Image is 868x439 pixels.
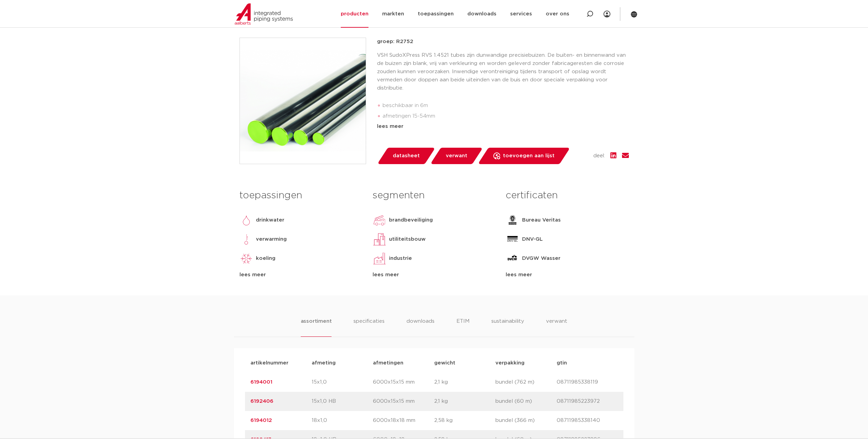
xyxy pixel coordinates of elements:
[506,271,629,279] div: lees meer
[373,252,386,265] img: industrie
[434,378,495,386] p: 2,1 kg
[522,216,561,224] p: Bureau Veritas
[491,317,524,337] li: sustainability
[495,397,557,405] p: bundel (60 m)
[389,254,412,263] p: industrie
[373,271,495,279] div: lees meer
[389,235,426,243] p: utiliteitsbouw
[557,397,618,405] p: 08711985223972
[373,397,434,405] p: 6000x15x15 mm
[239,189,362,202] h3: toepassingen
[312,397,373,405] p: 15x1,0 HB
[434,359,495,367] p: gewicht
[373,359,434,367] p: afmetingen
[495,416,557,425] p: bundel (366 m)
[312,378,373,386] p: 15x1,0
[239,232,253,246] img: verwarming
[250,399,273,404] a: 6192406
[506,189,629,202] h3: certificaten
[557,378,618,386] p: 08711985338119
[373,416,434,425] p: 6000x18x18 mm
[250,380,272,385] a: 6194001
[389,216,433,224] p: brandbeveiliging
[557,416,618,425] p: 08711985338140
[373,213,386,227] img: brandbeveiliging
[377,122,629,131] div: lees meer
[239,252,253,265] img: koeling
[522,254,560,263] p: DVGW Wasser
[434,397,495,405] p: 2,1 kg
[301,317,332,337] li: assortiment
[506,213,519,227] img: Bureau Veritas
[434,416,495,425] p: 2,58 kg
[446,150,467,161] span: verwant
[383,100,629,111] li: beschikbaar in 6m
[383,111,629,122] li: afmetingen 15-54mm
[430,148,483,164] a: verwant
[373,189,495,202] h3: segmenten
[456,317,469,337] li: ETIM
[506,232,519,246] img: DNV-GL
[312,359,373,367] p: afmeting
[377,38,629,46] p: groep: R2752
[406,317,435,337] li: downloads
[522,235,543,243] p: DNV-GL
[377,148,435,164] a: datasheet
[239,213,253,227] img: drinkwater
[256,235,287,243] p: verwarming
[495,359,557,367] p: verpakking
[256,216,284,224] p: drinkwater
[546,317,567,337] li: verwant
[256,254,275,263] p: koeling
[250,359,312,367] p: artikelnummer
[557,359,618,367] p: gtin
[503,150,555,161] span: toevoegen aan lijst
[506,252,519,265] img: DVGW Wasser
[373,378,434,386] p: 6000x15x15 mm
[250,418,272,423] a: 6194012
[353,317,385,337] li: specificaties
[240,38,366,164] img: Product Image for VSH SudoXPress RVS buis 1.4521 (AISI444)
[239,271,362,279] div: lees meer
[377,51,629,92] p: VSH SudoXPress RVS 1.4521 tubes zijn dunwandige precisiebuizen. De buiten- en binnenwand van de b...
[495,378,557,386] p: bundel (762 m)
[312,416,373,425] p: 18x1,0
[593,152,605,160] span: deel:
[393,150,420,161] span: datasheet
[373,232,386,246] img: utiliteitsbouw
